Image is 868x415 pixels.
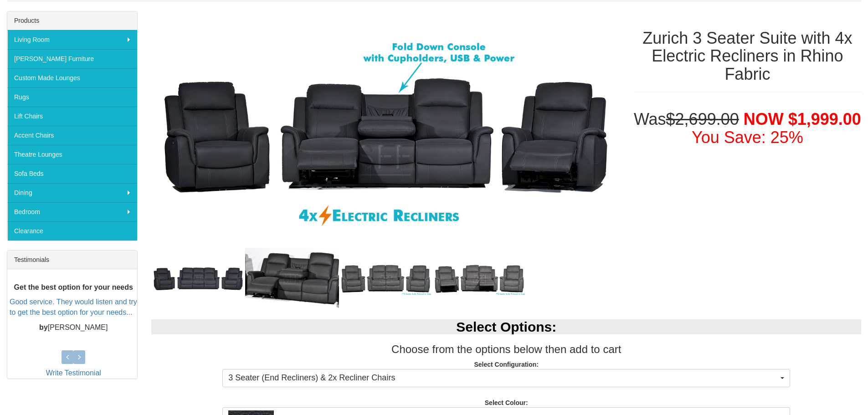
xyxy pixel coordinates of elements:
font: You Save: 25% [692,128,803,147]
a: Clearance [7,221,137,241]
div: Products [7,11,137,30]
a: Custom Made Lounges [7,68,137,87]
h1: Was [634,110,861,146]
b: Select Options: [456,319,556,334]
h3: Choose from the options below then add to cart [151,343,861,355]
a: Good service. They would listen and try to get the best option for your needs... [10,298,137,317]
a: Rugs [7,87,137,107]
a: Dining [7,183,137,202]
a: Write Testimonial [46,369,101,377]
span: NOW $1,999.00 [744,110,861,128]
b: by [39,323,48,331]
span: 3 Seater (End Recliners) & 2x Recliner Chairs [228,372,778,384]
a: Theatre Lounges [7,145,137,164]
a: Bedroom [7,202,137,221]
a: Accent Chairs [7,126,137,145]
p: [PERSON_NAME] [10,323,137,333]
a: Sofa Beds [7,164,137,183]
h1: Zurich 3 Seater Suite with 4x Electric Recliners in Rhino Fabric [634,29,861,83]
div: Testimonials [7,251,137,269]
b: Get the best option for your needs [14,283,133,291]
button: 3 Seater (End Recliners) & 2x Recliner Chairs [222,369,790,387]
a: [PERSON_NAME] Furniture [7,49,137,68]
a: Living Room [7,30,137,49]
del: $2,699.00 [666,110,739,128]
a: Lift Chairs [7,107,137,126]
strong: Select Colour: [485,399,528,406]
strong: Select Configuration: [474,361,539,368]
